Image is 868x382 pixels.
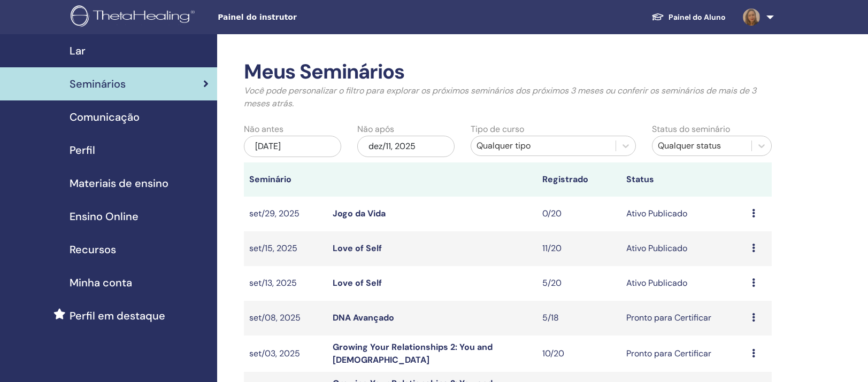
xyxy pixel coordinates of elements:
a: Love of Self [333,243,382,254]
span: Perfil em destaque [70,308,165,324]
a: DNA Avançado [333,312,394,323]
span: Ensino Online [70,208,139,224]
th: Seminário [244,162,328,197]
img: graduation-cap-white.svg [651,12,664,21]
div: dez/11, 2025 [357,136,455,157]
img: default.jpg [743,9,760,26]
label: Não após [357,123,394,136]
td: Ativo Publicado [621,266,747,301]
td: Pronto para Certificar [621,301,747,336]
td: set/29, 2025 [244,197,328,231]
span: Materiais de ensino [70,175,168,191]
span: Recursos [70,241,116,258]
span: Seminários [70,76,126,92]
img: logo.png [71,5,198,29]
td: Ativo Publicado [621,197,747,231]
div: Qualquer status [658,139,746,152]
th: Registrado [537,162,621,197]
a: Jogo da Vida [333,208,386,219]
td: Ativo Publicado [621,231,747,266]
td: set/03, 2025 [244,336,328,372]
td: 10/20 [537,336,621,372]
a: Growing Your Relationships 2: You and [DEMOGRAPHIC_DATA] [333,341,493,365]
label: Não antes [244,123,283,136]
td: set/08, 2025 [244,301,328,336]
td: 11/20 [537,231,621,266]
span: Minha conta [70,275,132,291]
td: 0/20 [537,197,621,231]
div: Qualquer tipo [477,139,610,152]
div: [DATE] [244,136,341,157]
label: Tipo de curso [471,123,524,136]
td: set/15, 2025 [244,231,328,266]
span: Comunicação [70,109,140,125]
span: Lar [70,43,86,59]
a: Love of Self [333,277,382,289]
p: Você pode personalizar o filtro para explorar os próximos seminários dos próximos 3 meses ou conf... [244,84,772,110]
span: Painel do instrutor [218,12,378,23]
td: 5/18 [537,301,621,336]
h2: Meus Seminários [244,60,772,84]
td: 5/20 [537,266,621,301]
td: set/13, 2025 [244,266,328,301]
td: Pronto para Certificar [621,336,747,372]
a: Painel do Aluno [643,7,734,27]
th: Status [621,162,747,197]
label: Status do seminário [652,123,730,136]
span: Perfil [70,142,95,158]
